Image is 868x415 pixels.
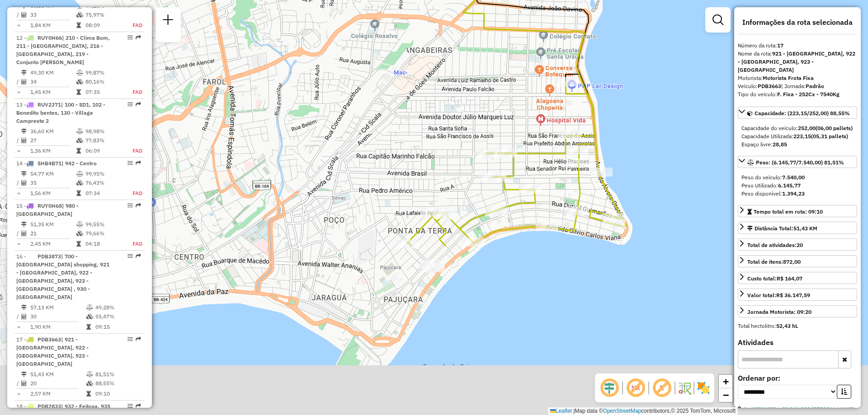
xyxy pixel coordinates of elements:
[76,241,81,247] i: Tempo total em rota
[811,133,848,140] strong: (05,31 pallets)
[127,253,133,259] em: Opções
[16,160,97,167] span: 14 -
[696,381,711,395] img: Exibir/Ocultar setores
[548,407,738,415] div: Map data © contributors,© 2025 TomTom, Microsoft
[85,146,123,155] td: 06:09
[30,322,86,331] td: 1,90 KM
[797,242,803,248] strong: 20
[741,140,854,149] div: Espaço livre:
[86,305,93,310] i: % de utilização do peso
[136,403,141,409] em: Rota exportada
[16,336,89,367] span: | 921 - [GEOGRAPHIC_DATA], 922 - [GEOGRAPHIC_DATA], 923 - [GEOGRAPHIC_DATA]
[76,191,81,196] i: Tempo total em rota
[16,146,21,155] td: =
[86,372,93,377] i: % de utilização do peso
[30,189,76,198] td: 1,56 KM
[30,229,76,238] td: 21
[738,156,857,168] a: Peso: (6.145,77/7.540,00) 81,51%
[782,190,805,197] strong: 1.394,23
[777,42,783,49] strong: 17
[16,88,21,97] td: =
[95,303,141,312] td: 49,28%
[136,203,141,208] em: Rota exportada
[16,136,21,145] td: /
[738,238,857,251] a: Total de atividades:20
[30,136,76,145] td: 27
[127,336,133,342] em: Opções
[16,239,21,248] td: =
[758,83,781,89] strong: PDB3663
[723,376,729,387] span: +
[76,129,83,134] i: % de utilização do peso
[30,21,76,30] td: 1,84 KM
[798,125,816,131] strong: 252,00
[76,231,83,236] i: % de utilização da cubagem
[776,292,810,298] strong: R$ 36.147,59
[21,222,27,227] i: Distância Total
[16,178,21,187] td: /
[123,189,143,198] td: FAD
[21,70,27,75] i: Distância Total
[76,148,81,154] i: Tempo total em rota
[793,225,817,232] span: 51,43 KM
[85,169,123,178] td: 99,95%
[773,141,787,148] strong: 28,85
[781,83,824,89] span: | Jornada:
[719,375,732,388] a: Zoom in
[16,101,105,124] span: 13 -
[76,171,83,177] i: % de utilização do peso
[123,239,143,248] td: FAD
[38,34,62,41] span: RUY0H66
[747,308,811,316] div: Jornada Motorista: 09:20
[738,338,857,347] h4: Atividades
[21,12,27,18] i: Total de Atividades
[38,202,62,209] span: RUY0H68
[21,372,27,377] i: Distância Total
[719,388,732,402] a: Zoom out
[85,77,123,86] td: 80,16%
[747,242,803,248] span: Total de atividades:
[85,229,123,238] td: 79,66%
[30,389,86,398] td: 2,57 KM
[21,138,27,143] i: Total de Atividades
[30,169,76,178] td: 54,77 KM
[16,189,21,198] td: =
[738,222,857,234] a: Distância Total:51,43 KM
[16,34,110,65] span: 12 -
[741,124,854,132] div: Capacidade do veículo:
[85,127,123,136] td: 98,98%
[16,34,110,65] span: | 210 - Clima Bom, 211 - [GEOGRAPHIC_DATA], 216 - [GEOGRAPHIC_DATA], 219 - Conjunto [PERSON_NAME]
[76,89,81,95] i: Tempo total em rota
[816,125,853,131] strong: (06,00 pallets)
[30,68,76,77] td: 49,30 KM
[159,11,177,31] a: Nova sessão e pesquisa
[16,253,109,300] span: | 700 - [GEOGRAPHIC_DATA] shopping, 921 - [GEOGRAPHIC_DATA], 922 - [GEOGRAPHIC_DATA], 923 - [GEOG...
[738,272,857,284] a: Custo total:R$ 164,07
[776,322,798,329] strong: 52,43 hL
[744,406,854,412] a: 1 - 15746871 - 51.841.202 [PERSON_NAME]
[61,160,97,167] span: | 942 - Centro
[38,403,61,410] span: PDB2833
[85,10,123,19] td: 75,97%
[76,70,83,75] i: % de utilização do peso
[127,160,133,166] em: Opções
[76,79,83,84] i: % de utilização da cubagem
[738,90,857,98] div: Tipo do veículo:
[95,370,141,379] td: 81,51%
[21,305,27,310] i: Distância Total
[16,379,21,388] td: /
[16,253,109,300] span: 16 -
[30,77,76,86] td: 34
[738,322,857,330] div: Total hectolitro:
[136,253,141,259] em: Rota exportada
[16,312,21,321] td: /
[777,91,840,98] strong: F. Fixa - 252Cx - 7540Kg
[738,50,857,74] div: Nome da rota:
[21,129,27,134] i: Distância Total
[30,379,86,388] td: 20
[85,68,123,77] td: 99,87%
[123,146,143,155] td: FAD
[625,377,646,399] span: Exibir NR
[747,275,802,283] div: Custo total:
[806,83,824,89] strong: Padrão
